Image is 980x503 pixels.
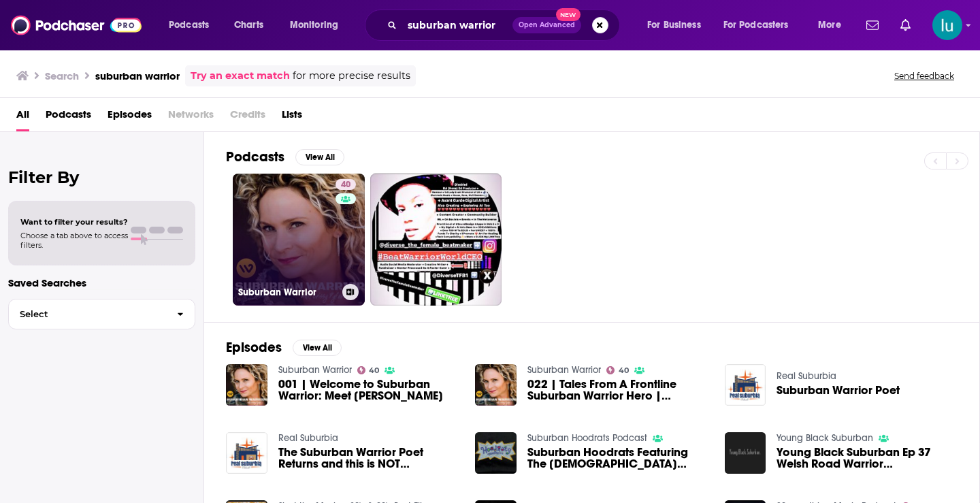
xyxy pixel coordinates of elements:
[402,14,512,36] input: Search podcasts, credits, & more...
[159,14,227,36] button: open menu
[527,447,708,470] span: Suburban Hoodrats Featuring The [DEMOGRAPHIC_DATA] Warrior
[95,69,180,82] h3: suburban warrior
[168,103,214,131] span: Networks
[20,231,128,250] span: Choose a tab above to access filters.
[8,299,195,329] button: Select
[777,447,958,470] span: Young Black Suburban Ep 37 Welsh Road Warrior [PERSON_NAME]
[512,17,581,33] button: Open AdvancedNew
[278,432,338,444] a: Real Suburbia
[818,16,841,35] span: More
[723,16,789,35] span: For Podcasters
[11,12,142,38] img: Podchaser - Follow, Share and Rate Podcasts
[715,14,808,36] button: open menu
[527,432,647,444] a: Suburban Hoodrats Podcast
[191,68,290,84] a: Try an exact match
[20,217,128,227] span: Want to filter your results?
[808,14,858,36] button: open menu
[278,447,459,470] span: The Suburban Warrior Poet Returns and this is NOT [PERSON_NAME] Podcast!
[108,103,152,131] a: Episodes
[527,447,708,470] a: Suburban Hoodrats Featuring The African Warrior
[226,148,284,165] h2: Podcasts
[777,432,873,444] a: Young Black Suburban
[8,276,195,289] p: Saved Searches
[357,366,380,374] a: 40
[527,378,708,402] a: 022 | Tales From A Frontline Suburban Warrior Hero | Dr. Nicole Orr
[45,69,79,82] h3: Search
[226,339,282,356] h2: Episodes
[280,14,356,36] button: open menu
[725,432,766,474] img: Young Black Suburban Ep 37 Welsh Road Warrior Dean Williams
[9,310,166,319] span: Select
[230,103,265,131] span: Credits
[295,149,344,165] button: View All
[638,14,718,36] button: open menu
[336,179,356,190] a: 40
[890,70,958,82] button: Send feedback
[293,68,410,84] span: for more precise results
[8,167,195,187] h2: Filter By
[234,16,263,35] span: Charts
[777,370,836,382] a: Real Suburbia
[278,378,459,402] a: 001 | Welcome to Suburban Warrior: Meet Crissy Pyfer
[225,14,272,36] a: Charts
[233,174,365,306] a: 40Suburban Warrior
[777,385,900,396] a: Suburban Warrior Poet
[226,364,267,406] img: 001 | Welcome to Suburban Warrior: Meet Crissy Pyfer
[226,339,342,356] a: EpisodesView All
[226,432,267,474] img: The Suburban Warrior Poet Returns and this is NOT Kid Rock's Podcast!
[725,364,766,406] img: Suburban Warrior Poet
[278,364,352,376] a: Suburban Warrior
[556,8,581,21] span: New
[46,103,91,131] a: Podcasts
[282,103,302,131] a: Lists
[369,368,379,374] span: 40
[238,287,337,298] h3: Suburban Warrior
[341,178,350,192] span: 40
[278,378,459,402] span: 001 | Welcome to Suburban Warrior: Meet [PERSON_NAME]
[16,103,29,131] a: All
[290,16,338,35] span: Monitoring
[519,22,575,29] span: Open Advanced
[527,364,601,376] a: Suburban Warrior
[861,14,884,37] a: Show notifications dropdown
[527,378,708,402] span: 022 | Tales From A Frontline Suburban Warrior Hero | [PERSON_NAME]
[475,432,517,474] img: Suburban Hoodrats Featuring The African Warrior
[777,447,958,470] a: Young Black Suburban Ep 37 Welsh Road Warrior Dean Williams
[619,368,629,374] span: 40
[169,16,209,35] span: Podcasts
[293,340,342,356] button: View All
[647,16,701,35] span: For Business
[226,148,344,165] a: PodcastsView All
[475,364,517,406] img: 022 | Tales From A Frontline Suburban Warrior Hero | Dr. Nicole Orr
[606,366,629,374] a: 40
[278,447,459,470] a: The Suburban Warrior Poet Returns and this is NOT Kid Rock's Podcast!
[895,14,916,37] a: Show notifications dropdown
[932,10,962,40] button: Show profile menu
[932,10,962,40] img: User Profile
[932,10,962,40] span: Logged in as lusodano
[378,10,633,41] div: Search podcasts, credits, & more...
